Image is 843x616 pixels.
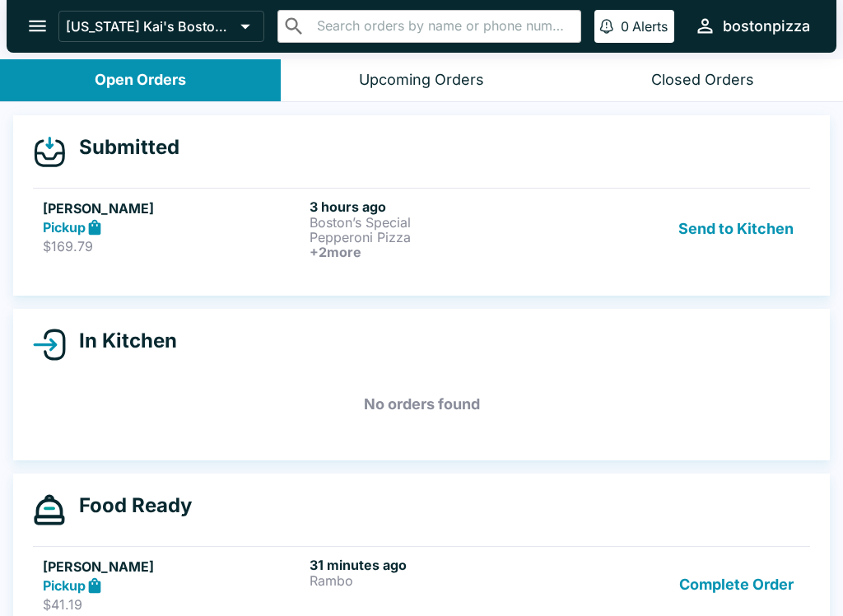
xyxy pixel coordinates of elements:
[632,18,668,35] p: Alerts
[651,71,754,90] div: Closed Orders
[310,573,570,588] p: Rambo
[43,198,303,218] h5: [PERSON_NAME]
[723,16,810,36] div: bostonpizza
[66,135,179,160] h4: Submitted
[66,18,234,35] p: [US_STATE] Kai's Boston Pizza
[16,5,58,47] button: open drawer
[310,557,570,573] h6: 31 minutes ago
[359,71,484,90] div: Upcoming Orders
[43,577,86,594] strong: Pickup
[310,215,570,230] p: Boston’s Special
[312,15,574,38] input: Search orders by name or phone number
[95,71,186,90] div: Open Orders
[673,557,800,614] button: Complete Order
[43,596,303,613] p: $41.19
[310,198,570,215] h6: 3 hours ago
[43,238,303,254] p: $169.79
[58,11,264,42] button: [US_STATE] Kai's Boston Pizza
[310,230,570,245] p: Pepperoni Pizza
[310,245,570,259] h6: + 2 more
[66,329,177,353] h4: In Kitchen
[33,375,810,434] h5: No orders found
[33,188,810,269] a: [PERSON_NAME]Pickup$169.793 hours agoBoston’s SpecialPepperoni Pizza+2moreSend to Kitchen
[621,18,629,35] p: 0
[43,557,303,576] h5: [PERSON_NAME]
[672,198,800,259] button: Send to Kitchen
[66,493,192,518] h4: Food Ready
[43,219,86,236] strong: Pickup
[687,8,817,44] button: bostonpizza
